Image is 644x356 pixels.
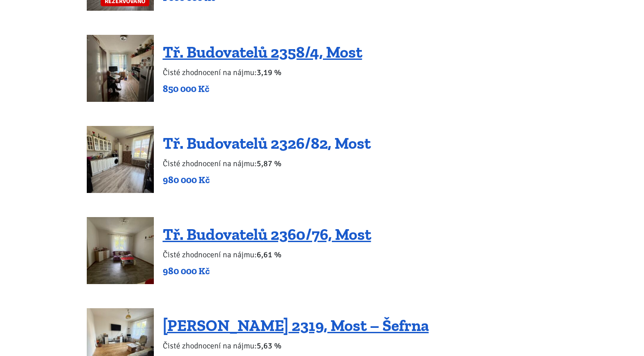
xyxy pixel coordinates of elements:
p: 980 000 Kč [163,265,371,277]
p: Čisté zhodnocení na nájmu: [163,157,371,170]
b: 6,61 % [257,250,281,260]
a: [PERSON_NAME] 2319, Most – Šefrna [163,316,429,335]
b: 3,19 % [257,67,281,77]
p: Čisté zhodnocení na nájmu: [163,248,371,261]
a: Tř. Budovatelů 2360/76, Most [163,225,371,244]
p: Čisté zhodnocení na nájmu: [163,339,429,352]
a: Tř. Budovatelů 2326/82, Most [163,134,371,153]
b: 5,87 % [257,159,281,168]
p: Čisté zhodnocení na nájmu: [163,66,362,79]
p: 850 000 Kč [163,83,362,95]
b: 5,63 % [257,341,281,351]
p: 980 000 Kč [163,174,371,186]
a: Tř. Budovatelů 2358/4, Most [163,42,362,62]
